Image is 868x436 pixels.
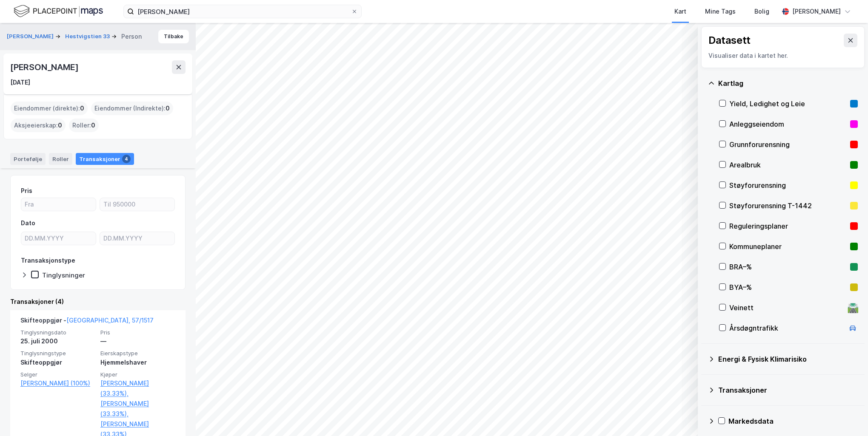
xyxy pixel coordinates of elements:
div: Hjemmelshaver [100,357,175,368]
div: Reguleringsplaner [729,221,847,231]
div: 25. juli 2000 [20,336,95,346]
span: Kjøper [100,371,175,378]
img: logo.f888ab2527a4732fd821a326f86c7f29.svg [14,4,103,19]
div: [PERSON_NAME] [792,6,841,17]
div: Roller [49,153,72,165]
button: [PERSON_NAME] [7,32,55,41]
span: Selger [20,371,95,378]
div: Transaksjonstype [21,255,75,266]
div: Kontrollprogram for chat [825,395,868,436]
div: BRA–% [729,262,847,272]
div: Tinglysninger [42,271,85,279]
div: Kartlag [718,78,858,88]
div: Datasett [708,34,751,47]
div: — [100,336,175,346]
div: Grunnforurensning [729,139,847,150]
div: Transaksjoner [76,153,134,165]
div: Anleggseiendom [729,119,847,129]
span: 0 [80,103,84,113]
div: Veinett [729,303,844,313]
div: Roller : [69,119,99,132]
a: [PERSON_NAME] (33.33%), [100,378,175,399]
div: Støyforurensning T-1442 [729,201,847,211]
span: Pris [100,329,175,336]
span: Tinglysningsdato [20,329,95,336]
div: Transaksjoner [718,385,858,395]
span: Eierskapstype [100,350,175,357]
div: [DATE] [10,77,30,88]
div: Mine Tags [705,6,736,17]
div: Bolig [754,6,769,17]
input: DD.MM.YYYY [21,232,96,245]
input: Fra [21,198,96,211]
div: Visualiser data i kartet her. [708,51,857,61]
div: 🛣️ [847,302,859,313]
div: Markedsdata [728,416,858,426]
div: Kommuneplaner [729,241,847,252]
div: BYA–% [729,282,847,292]
input: Søk på adresse, matrikkel, gårdeiere, leietakere eller personer [134,5,351,18]
div: Dato [21,218,35,228]
div: Portefølje [10,153,46,165]
div: 4 [122,155,131,163]
div: Årsdøgntrafikk [729,323,844,333]
div: Eiendommer (Indirekte) : [91,102,173,115]
div: Transaksjoner (4) [10,297,186,307]
div: Kart [674,6,686,17]
a: [PERSON_NAME] (100%) [20,378,95,388]
div: Aksjeeierskap : [11,119,66,132]
a: [GEOGRAPHIC_DATA], 57/1517 [66,317,154,324]
span: 0 [91,120,95,130]
div: Støyforurensning [729,180,847,190]
span: 0 [58,120,62,130]
div: Yield, Ledighet og Leie [729,99,847,109]
div: Pris [21,186,32,196]
div: [PERSON_NAME] [10,60,80,74]
button: Tilbake [158,30,189,43]
div: Arealbruk [729,160,847,170]
button: Hestvigstien 33 [65,32,111,41]
div: Person [121,31,142,42]
div: Skifteoppgjør [20,357,95,368]
input: Til 950000 [100,198,174,211]
span: 0 [166,103,170,113]
input: DD.MM.YYYY [100,232,174,245]
a: [PERSON_NAME] (33.33%), [100,399,175,419]
div: Eiendommer (direkte) : [11,102,88,115]
span: Tinglysningstype [20,350,95,357]
div: Energi & Fysisk Klimarisiko [718,354,858,364]
div: Skifteoppgjør - [20,315,154,329]
iframe: Chat Widget [825,395,868,436]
